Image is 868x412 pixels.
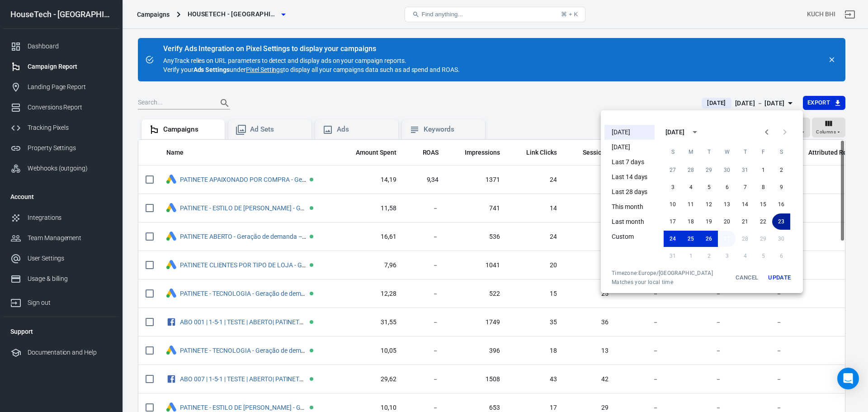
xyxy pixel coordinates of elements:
button: 11 [682,196,700,213]
button: 2 [772,162,790,178]
button: 7 [736,179,754,195]
button: 17 [664,213,682,230]
button: 5 [700,179,718,195]
span: Monday [683,143,699,161]
span: Tuesday [701,143,717,161]
button: 28 [682,162,700,178]
button: 26 [700,231,718,247]
button: 20 [718,213,736,230]
div: Open Intercom Messenger [837,368,859,389]
button: 6 [718,179,736,195]
button: 27 [664,162,682,178]
button: 18 [682,213,700,230]
li: Last 7 days [604,155,655,170]
button: 15 [754,196,772,213]
button: 30 [718,162,736,178]
button: 12 [700,196,718,213]
div: Timezone: Europe/[GEOGRAPHIC_DATA] [612,270,713,277]
button: 14 [736,196,754,213]
button: 31 [736,162,754,178]
button: 29 [700,162,718,178]
button: 4 [682,179,700,195]
button: 27 [718,231,736,247]
button: 13 [718,196,736,213]
button: calendar view is open, switch to year view [687,124,703,140]
button: 19 [700,213,718,230]
button: 23 [772,213,790,230]
span: Friday [755,143,771,161]
li: [DATE] [604,140,655,155]
li: [DATE] [604,125,655,140]
button: 10 [664,196,682,213]
li: Last month [604,214,655,229]
li: Last 14 days [604,170,655,185]
button: 3 [664,179,682,195]
li: This month [604,199,655,214]
button: 16 [772,196,790,213]
span: Thursday [737,143,753,161]
span: Matches your local time [612,279,713,286]
li: Last 28 days [604,185,655,199]
button: 1 [754,162,772,178]
li: Custom [604,229,655,244]
span: Wednesday [719,143,735,161]
button: 25 [682,231,700,247]
button: 21 [736,213,754,230]
button: 8 [754,179,772,195]
button: Previous month [758,123,776,141]
button: 22 [754,213,772,230]
span: Saturday [773,143,789,161]
div: [DATE] [665,128,684,137]
button: Update [765,270,794,286]
button: 9 [772,179,790,195]
span: Sunday [665,143,681,161]
button: 24 [664,231,682,247]
button: Cancel [732,270,761,286]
